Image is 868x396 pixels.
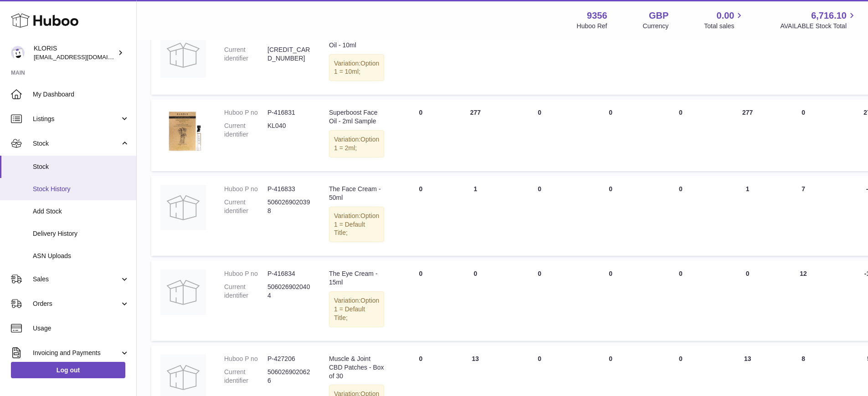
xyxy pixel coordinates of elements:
a: 0.00 Total sales [704,10,745,30]
span: AVAILABLE Stock Total [780,22,857,30]
td: 0 [393,23,448,95]
td: 0 [576,99,645,171]
td: 0 [503,260,576,340]
dd: P-427206 [267,355,311,363]
td: 46 [717,23,779,95]
dd: 5060269020398 [267,198,311,215]
td: 0 [576,260,645,340]
td: 0 [576,176,645,256]
dd: P-416833 [267,185,311,193]
dd: [CREDIT_CARD_NUMBER] [267,46,311,63]
img: product image [160,108,206,154]
td: 0 [779,99,828,171]
td: 0 [393,99,448,171]
a: 6,716.10 AVAILABLE Stock Total [780,10,857,30]
div: Variation: [329,291,384,327]
span: Delivery History [33,229,129,238]
div: Variation: [329,207,384,243]
td: 1 [717,176,779,256]
td: 0 [503,99,576,171]
div: KLORIS [34,44,116,61]
dd: 5060269020404 [267,283,311,300]
span: Total sales [704,22,745,30]
dt: Current identifier [224,283,267,300]
div: The Face Cream - 50ml [329,185,384,202]
dt: Huboo P no [224,355,267,363]
span: 0.00 [717,10,734,22]
img: product image [160,32,206,78]
td: 0 [393,260,448,340]
td: 46 [448,23,503,95]
td: 7 [779,176,828,256]
span: Stock [33,139,120,148]
span: Stock [33,162,129,171]
td: 0 [717,260,779,340]
dt: Current identifier [224,122,267,139]
td: 12 [779,260,828,340]
img: product image [160,269,206,315]
td: 0 [503,176,576,256]
td: 0 [393,176,448,256]
strong: 9356 [587,10,607,22]
span: Sales [33,275,120,284]
dt: Current identifier [224,46,267,63]
span: 0 [679,185,683,193]
dt: Huboo P no [224,269,267,278]
dd: P-416834 [267,269,311,278]
span: Listings [33,115,120,123]
dt: Huboo P no [224,108,267,117]
div: Currency [643,22,669,30]
div: The Eye Cream - 15ml [329,269,384,287]
img: huboo@kloriscbd.com [11,46,25,60]
td: 0 [503,23,576,95]
dt: Huboo P no [224,185,267,193]
dt: Current identifier [224,198,267,215]
span: [EMAIL_ADDRESS][DOMAIN_NAME] [34,53,134,61]
span: Option 1 = Default Title; [334,212,379,237]
td: 277 [717,99,779,171]
div: Muscle & Joint CBD Patches - Box of 30 [329,355,384,381]
span: 0 [679,270,683,277]
span: Invoicing and Payments [33,349,120,357]
a: Log out [11,362,125,378]
span: My Dashboard [33,90,129,99]
dd: P-416831 [267,108,311,117]
dd: KL040 [267,122,311,139]
dd: 5060269020626 [267,368,311,385]
span: Orders [33,300,120,308]
td: 277 [448,99,503,171]
span: 0 [679,109,683,116]
strong: GBP [649,10,668,22]
td: 0 [576,23,645,95]
td: 1 [448,176,503,256]
span: ASN Uploads [33,252,129,260]
img: product image [160,185,206,230]
span: Stock History [33,185,129,193]
div: Variation: [329,130,384,157]
span: 6,716.10 [811,10,847,22]
td: 0 [448,260,503,340]
span: Usage [33,324,129,333]
dt: Current identifier [224,368,267,385]
div: Superboost Face Oil - 10ml [329,32,384,50]
td: 7 [779,23,828,95]
div: Huboo Ref [577,22,607,30]
span: Option 1 = Default Title; [334,297,379,321]
div: Variation: [329,54,384,81]
div: Superboost Face Oil - 2ml Sample [329,108,384,126]
span: 0 [679,355,683,362]
span: Add Stock [33,207,129,216]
